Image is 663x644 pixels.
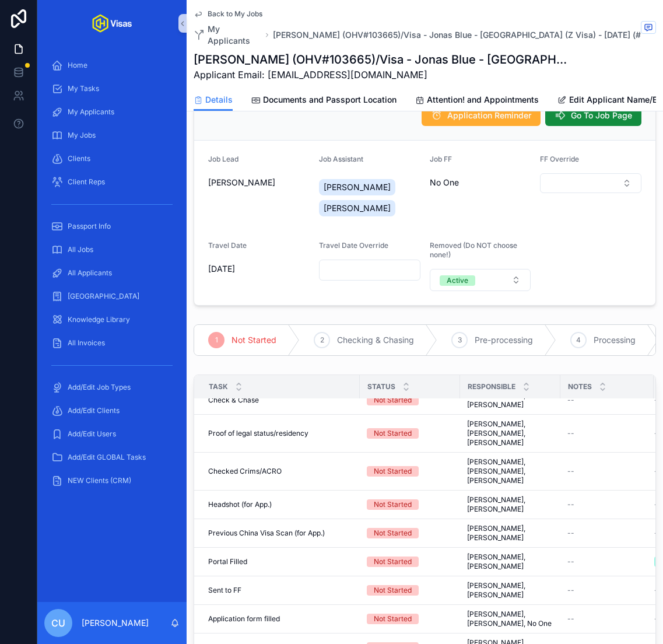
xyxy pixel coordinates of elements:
div: scrollable content [37,47,187,506]
span: 3 [458,335,462,345]
span: -- [567,467,574,476]
span: Back to My Jobs [208,9,262,19]
a: Clients [44,148,180,169]
span: Applicant Email: [EMAIL_ADDRESS][DOMAIN_NAME] [194,68,569,82]
span: Attention! and Appointments [427,94,539,106]
span: [PERSON_NAME], [PERSON_NAME], [PERSON_NAME] [467,457,553,485]
span: Proof of legal status/residency [208,429,308,438]
span: Add/Edit Job Types [68,383,131,392]
a: Passport Info [44,216,180,237]
span: Job Lead [208,155,238,163]
span: Add/Edit Clients [68,406,120,415]
span: Not Started [231,334,276,346]
div: Not Started [374,395,412,405]
span: [GEOGRAPHIC_DATA] [68,292,139,301]
span: No One [430,177,459,188]
a: All Invoices [44,332,180,353]
span: Checking & Chasing [337,334,414,346]
a: Documents and Passport Location [251,89,397,113]
span: -- [567,429,574,438]
span: Application Reminder [447,110,531,121]
a: Back to My Jobs [194,9,262,19]
span: Go To Job Page [571,110,632,121]
span: Travel Date [208,241,247,250]
span: -- [567,586,574,595]
a: Details [194,89,233,111]
a: [PERSON_NAME] (OHV#103665)/Visa - Jonas Blue - [GEOGRAPHIC_DATA] (Z Visa) - [DATE] (#1312) [273,29,650,41]
span: Headshot (for App.) [208,500,272,509]
span: [PERSON_NAME], [PERSON_NAME], No One [467,610,553,628]
button: Application Reminder [422,105,541,126]
span: Passport Info [68,222,111,231]
span: Documents and Passport Location [263,94,397,106]
span: -- [654,586,661,595]
span: [PERSON_NAME], [PERSON_NAME] [467,552,553,571]
a: Home [44,55,180,76]
span: -- [567,557,574,566]
a: Add/Edit Job Types [44,377,180,398]
span: Add/Edit Users [68,429,116,439]
a: Client Reps [44,171,180,192]
a: [GEOGRAPHIC_DATA] [44,286,180,307]
h1: [PERSON_NAME] (OHV#103665)/Visa - Jonas Blue - [GEOGRAPHIC_DATA] (Z Visa) - [DATE] (#1312) [194,51,569,68]
span: My Applicants [68,107,114,117]
div: Not Started [374,614,412,624]
button: Select Button [430,269,531,291]
span: Application form filled [208,614,280,624]
span: Add/Edit GLOBAL Tasks [68,453,146,462]
span: My Tasks [68,84,99,93]
span: [PERSON_NAME], [PERSON_NAME] [467,391,553,409]
span: Knowledge Library [68,315,130,324]
span: Clients [68,154,90,163]
span: -- [567,528,574,538]
span: [DATE] [208,263,310,275]
span: [PERSON_NAME], [PERSON_NAME], [PERSON_NAME] [467,419,553,447]
span: Details [205,94,233,106]
span: Removed (Do NOT choose none!) [430,241,517,259]
a: NEW Clients (CRM) [44,470,180,491]
span: Checked Crims/ACRO [208,467,282,476]
a: Attention! and Appointments [415,89,539,113]
span: Job FF [430,155,452,163]
span: 2 [320,335,324,345]
span: -- [654,429,661,438]
span: FF Override [540,155,579,163]
span: [PERSON_NAME] [324,181,391,193]
button: Select Button [540,173,641,193]
span: Previous China Visa Scan (for App.) [208,528,325,538]
img: App logo [92,14,132,33]
span: [PERSON_NAME] [324,202,391,214]
span: -- [654,614,661,624]
span: Task [209,382,228,391]
span: -- [654,467,661,476]
span: [PERSON_NAME], [PERSON_NAME] [467,495,553,514]
span: Processing [594,334,636,346]
span: Pre-processing [475,334,533,346]
a: My Jobs [44,125,180,146]
button: Go To Job Page [545,105,641,126]
span: Notes [568,382,592,391]
span: -- [567,614,574,624]
span: All Invoices [68,338,105,348]
span: Home [68,61,87,70]
span: [PERSON_NAME], [PERSON_NAME] [467,524,553,542]
span: -- [567,500,574,509]
span: Status [367,382,395,391]
div: Active [447,275,468,286]
span: Sent to FF [208,586,241,595]
a: Add/Edit GLOBAL Tasks [44,447,180,468]
p: [PERSON_NAME] [82,617,149,629]
a: My Tasks [44,78,180,99]
span: Check & Chase [208,395,259,405]
a: Add/Edit Users [44,423,180,444]
span: Client Reps [68,177,105,187]
span: 4 [576,335,581,345]
span: NEW Clients (CRM) [68,476,131,485]
span: Travel Date Override [319,241,388,250]
div: Not Started [374,556,412,567]
span: [PERSON_NAME], [PERSON_NAME] [467,581,553,600]
a: My Applicants [194,23,261,47]
a: All Applicants [44,262,180,283]
a: My Applicants [44,101,180,123]
span: All Jobs [68,245,93,254]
